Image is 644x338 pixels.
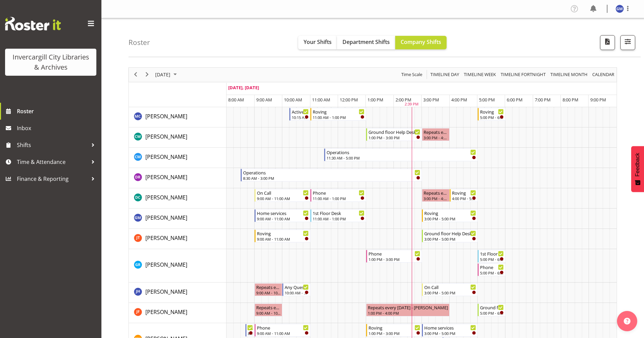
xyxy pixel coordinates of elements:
button: Department Shifts [337,36,395,49]
button: Timeline Week [463,70,497,79]
div: Kaela Harley"s event - Home services Begin From Tuesday, October 7, 2025 at 3:00:00 PM GMT+13:00 ... [422,324,478,337]
span: 8:00 PM [563,97,578,103]
span: 4:00 PM [451,97,467,103]
span: 6:00 PM [507,97,523,103]
div: Jillian Hunter"s event - On Call Begin From Tuesday, October 7, 2025 at 3:00:00 PM GMT+13:00 Ends... [422,283,478,296]
span: Timeline Fortnight [500,70,546,79]
img: help-xxl-2.png [624,318,630,324]
div: next period [141,68,153,82]
div: previous period [130,68,141,82]
div: Phone [480,264,504,270]
button: Previous [131,70,140,79]
div: 11:00 AM - 1:00 PM [313,115,364,120]
span: 9:00 AM [256,97,272,103]
div: Invercargill City Libraries & Archives [12,52,90,72]
div: Roving [424,210,476,216]
div: 1:00 PM - 3:00 PM [368,331,420,336]
span: [PERSON_NAME] [145,173,187,181]
span: 3:00 PM [423,97,439,103]
td: Cindy Mulrooney resource [129,148,226,168]
div: Aurora Catu"s event - Active Rhyming Begin From Tuesday, October 7, 2025 at 10:15:00 AM GMT+13:00... [289,108,310,121]
div: Glen Tomlinson"s event - Roving Begin From Tuesday, October 7, 2025 at 9:00:00 AM GMT+13:00 Ends ... [255,230,310,242]
div: 9:00 AM - 11:00 AM [257,216,309,221]
div: 1:00 PM - 3:00 PM [368,135,420,140]
div: Donald Cunningham"s event - Phone Begin From Tuesday, October 7, 2025 at 11:00:00 AM GMT+13:00 En... [310,189,366,202]
div: Jillian Hunter"s event - Repeats every tuesday - Jillian Hunter Begin From Tuesday, October 7, 20... [255,283,282,296]
div: Aurora Catu"s event - Roving Begin From Tuesday, October 7, 2025 at 5:00:00 PM GMT+13:00 Ends At ... [478,108,505,121]
div: Glen Tomlinson"s event - Ground floor Help Desk Begin From Tuesday, October 7, 2025 at 3:00:00 PM... [422,230,478,242]
div: 9:00 AM - 10:00 AM [256,290,281,295]
span: [PERSON_NAME] [145,288,187,295]
span: Department Shifts [342,38,390,46]
span: Feedback [635,153,641,176]
td: Glen Tomlinson resource [129,229,226,249]
div: Ground floor Help Desk [424,230,476,237]
div: 1:00 PM - 3:00 PM [368,257,420,262]
button: Your Shifts [298,36,337,49]
div: Repeats every [DATE] - [PERSON_NAME] [368,304,448,311]
div: Phone [313,189,364,196]
td: Donald Cunningham resource [129,188,226,209]
div: Gabriel McKay Smith"s event - 1st Floor Desk Begin From Tuesday, October 7, 2025 at 11:00:00 AM G... [310,209,366,222]
div: 8:30 AM - 3:00 PM [243,175,420,181]
div: Newspapers [248,324,253,331]
div: Home services [257,210,309,216]
div: Ground floor Help Desk [368,128,420,135]
div: Phone [368,250,420,257]
div: 8:40 AM - 9:00 AM [248,331,253,336]
a: [PERSON_NAME] [145,214,187,222]
div: Roving [313,108,364,115]
div: Joanne Forbes"s event - Repeats every tuesday - Joanne Forbes Begin From Tuesday, October 7, 2025... [366,304,450,316]
div: Roving [452,189,476,196]
div: Kaela Harley"s event - Roving Begin From Tuesday, October 7, 2025 at 1:00:00 PM GMT+13:00 Ends At... [366,324,422,337]
div: 10:15 AM - 11:00 AM [292,115,309,120]
a: [PERSON_NAME] [145,193,187,201]
div: Gabriel McKay Smith"s event - Home services Begin From Tuesday, October 7, 2025 at 9:00:00 AM GMT... [255,209,310,222]
div: 9:00 AM - 11:00 AM [257,236,309,242]
td: Debra Robinson resource [129,168,226,188]
div: 5:00 PM - 6:00 PM [480,310,504,316]
div: Donald Cunningham"s event - Repeats every tuesday - Donald Cunningham Begin From Tuesday, October... [422,189,450,202]
button: Filter Shifts [620,35,635,50]
div: Repeats every [DATE] - [PERSON_NAME] [424,189,448,196]
div: Roving [257,230,309,237]
span: 9:00 PM [590,97,606,103]
div: Catherine Wilson"s event - Ground floor Help Desk Begin From Tuesday, October 7, 2025 at 1:00:00 ... [366,128,422,141]
td: Grace Roscoe-Squires resource [129,249,226,283]
button: Feedback - Show survey [631,146,644,192]
a: [PERSON_NAME] [145,132,187,141]
span: [PERSON_NAME] [145,113,187,120]
span: 8:00 AM [228,97,244,103]
div: 2:39 PM [405,101,419,107]
span: Timeline Month [550,70,588,79]
div: Roving [368,324,420,331]
span: [PERSON_NAME] [145,234,187,242]
span: [PERSON_NAME] [145,194,187,201]
td: Catherine Wilson resource [129,127,226,148]
a: [PERSON_NAME] [145,153,187,161]
a: [PERSON_NAME] [145,261,187,269]
span: 2:00 PM [396,97,411,103]
div: Grace Roscoe-Squires"s event - 1st Floor Desk Begin From Tuesday, October 7, 2025 at 5:00:00 PM G... [478,250,505,263]
div: Grace Roscoe-Squires"s event - Phone Begin From Tuesday, October 7, 2025 at 5:00:00 PM GMT+13:00 ... [478,263,505,276]
button: Download a PDF of the roster for the current day [600,35,615,50]
img: Rosterit website logo [5,17,61,30]
div: Phone [257,324,309,331]
button: Fortnight [500,70,547,79]
div: Joanne Forbes"s event - Repeats every tuesday - Joanne Forbes Begin From Tuesday, October 7, 2025... [255,304,282,316]
div: Operations [327,149,476,155]
div: October 7, 2025 [153,68,181,82]
span: Inbox [17,123,98,133]
span: 7:00 PM [535,97,551,103]
div: 4:00 PM - 5:00 PM [452,196,476,201]
span: 11:00 AM [312,97,330,103]
div: 1:00 PM - 4:00 PM [368,310,448,316]
div: Kaela Harley"s event - Phone Begin From Tuesday, October 7, 2025 at 9:00:00 AM GMT+13:00 Ends At ... [255,324,310,337]
span: Your Shifts [304,38,332,46]
div: 5:00 PM - 6:00 PM [480,270,504,275]
div: 5:00 PM - 6:00 PM [480,115,504,120]
div: Repeats every [DATE] - [PERSON_NAME] [424,128,448,135]
div: Grace Roscoe-Squires"s event - Phone Begin From Tuesday, October 7, 2025 at 1:00:00 PM GMT+13:00 ... [366,250,422,263]
button: Company Shifts [395,36,447,49]
div: Roving [480,108,504,115]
